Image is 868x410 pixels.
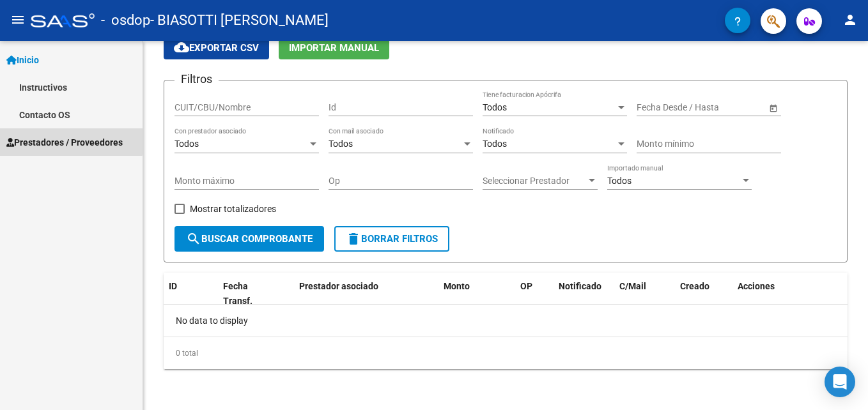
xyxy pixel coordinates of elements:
span: Mostrar totalizadores [190,201,276,216]
span: OP [520,281,532,291]
input: Fecha inicio [637,102,683,113]
span: ID [169,281,177,291]
button: Open calendar [766,101,780,114]
span: Borrar Filtros [346,233,438,245]
span: Prestador asociado [299,281,378,291]
span: Acciones [738,281,775,291]
div: No data to display [164,305,848,337]
span: Creado [680,281,709,291]
span: Monto [444,281,470,291]
datatable-header-cell: ID [164,273,218,315]
span: Todos [329,139,353,149]
button: Borrar Filtros [334,226,449,252]
div: 0 total [164,337,848,369]
span: Todos [174,139,199,149]
datatable-header-cell: C/Mail [614,273,675,315]
span: Inicio [6,53,39,67]
h3: Filtros [174,70,219,88]
span: Buscar Comprobante [186,233,313,245]
datatable-header-cell: Prestador asociado [294,273,438,315]
datatable-header-cell: Fecha Transf. [218,273,275,315]
span: C/Mail [619,281,646,291]
datatable-header-cell: Acciones [732,273,848,315]
button: Importar Manual [279,36,389,59]
button: Exportar CSV [164,36,269,59]
button: Buscar Comprobante [174,226,324,252]
span: Todos [607,176,632,186]
datatable-header-cell: OP [515,273,554,315]
span: - BIASOTTI [PERSON_NAME] [150,6,329,34]
div: Open Intercom Messenger [825,367,855,397]
datatable-header-cell: Creado [675,273,732,315]
span: Todos [483,139,507,149]
span: Exportar CSV [174,42,259,54]
span: Fecha Transf. [223,281,252,306]
span: Notificado [559,281,601,291]
input: Fecha fin [694,102,757,113]
mat-icon: cloud_download [174,40,189,55]
mat-icon: menu [10,12,26,27]
datatable-header-cell: Monto [438,273,515,315]
span: Seleccionar Prestador [483,176,586,186]
datatable-header-cell: Notificado [554,273,614,315]
mat-icon: delete [346,231,361,247]
mat-icon: search [186,231,201,247]
span: Importar Manual [289,42,379,54]
mat-icon: person [842,12,858,27]
span: Todos [483,102,507,112]
span: Prestadores / Proveedores [6,135,123,149]
span: - osdop [101,6,150,34]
